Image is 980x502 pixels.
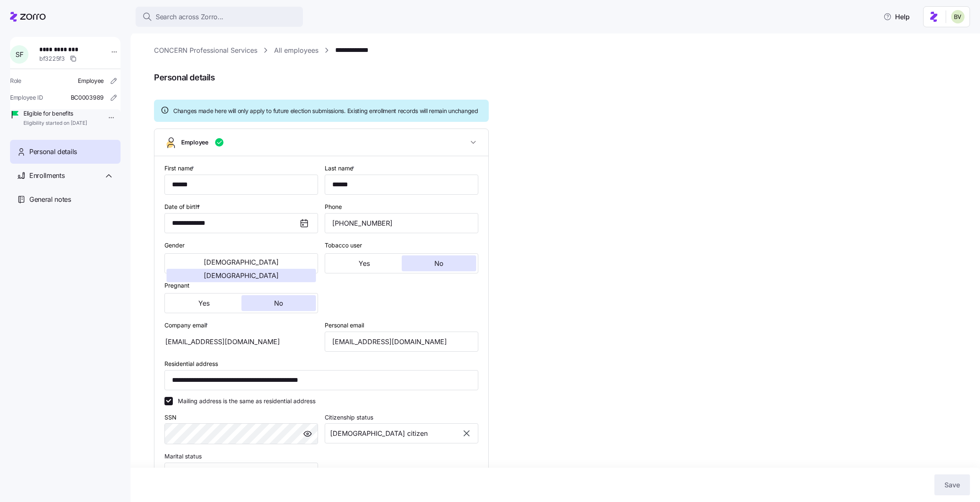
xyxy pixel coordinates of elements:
span: Role [10,77,21,85]
span: Save [944,480,960,490]
a: CONCERN Professional Services [154,45,257,56]
span: Employee [78,77,104,85]
img: 676487ef2089eb4995defdc85707b4f5 [951,10,965,23]
input: Phone [325,213,478,233]
span: General notes [29,194,71,205]
span: No [434,260,444,267]
span: Yes [198,300,210,306]
span: S F [15,51,23,58]
input: Select citizenship status [325,423,478,443]
span: Enrollments [29,170,64,181]
label: Date of birth [164,202,202,211]
label: Tobacco user [325,241,362,250]
a: All employees [274,45,318,56]
label: Pregnant [164,281,190,290]
span: Yes [359,260,370,267]
span: [DEMOGRAPHIC_DATA] [204,259,279,265]
button: Search across Zorro... [136,7,303,27]
label: Personal email [325,321,364,330]
label: Gender [164,241,185,250]
label: Company email [164,321,210,330]
span: Employee [181,138,208,147]
label: First name [164,164,196,173]
span: bf3225f3 [39,54,65,63]
span: Personal details [29,147,77,157]
span: [DEMOGRAPHIC_DATA] [204,272,279,279]
span: BC0003989 [71,93,104,102]
button: Save [934,474,970,495]
label: Mailing address is the same as residential address [173,397,316,405]
label: SSN [164,413,177,422]
label: Marital status [164,452,202,461]
input: Select marital status [164,463,318,483]
span: Eligible for benefits [23,109,87,118]
label: Residential address [164,359,218,368]
span: Eligibility started on [DATE] [23,120,87,127]
span: Help [883,12,910,22]
label: Citizenship status [325,413,373,422]
span: Employee ID [10,93,43,102]
input: Email [325,332,478,352]
span: Changes made here will only apply to future election submissions. Existing enrollment records wil... [173,107,478,115]
button: Employee [154,129,488,156]
label: Phone [325,202,342,211]
span: Personal details [154,71,968,85]
button: Help [877,8,916,25]
span: Search across Zorro... [156,12,223,22]
label: Last name [325,164,356,173]
span: No [274,300,283,306]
